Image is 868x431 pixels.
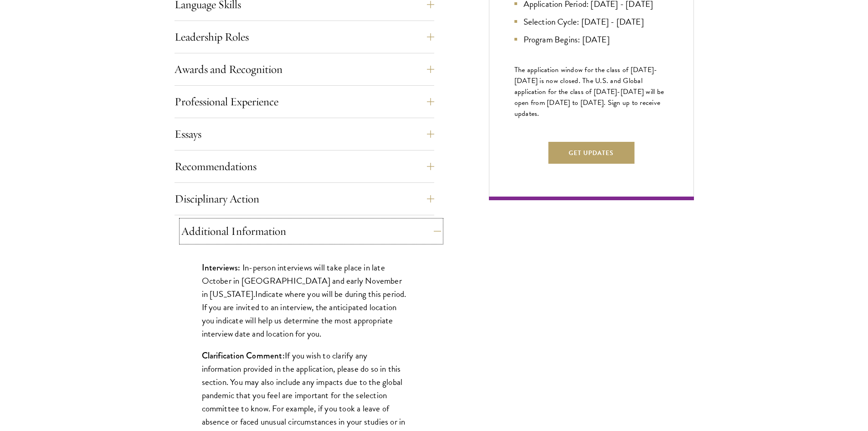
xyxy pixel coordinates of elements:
[548,142,634,164] button: Get Updates
[202,261,241,274] strong: Interviews:
[175,26,434,48] button: Leadership Roles
[514,64,664,119] span: The application window for the class of [DATE]-[DATE] is now closed. The U.S. and Global applicat...
[202,349,285,362] strong: Clarification Comment:
[175,123,434,145] button: Essays
[181,220,441,242] button: Additional Information
[253,287,255,301] span: .
[175,188,434,210] button: Disciplinary Action
[202,261,407,340] p: Indicate where you will be during this period. If you are invited to an interview, the anticipate...
[514,33,668,46] li: Program Begins: [DATE]
[175,156,434,177] button: Recommendations
[514,15,668,28] li: Selection Cycle: [DATE] - [DATE]
[202,261,402,301] span: In-person interviews will take place in late October in [GEOGRAPHIC_DATA] and early November in [...
[175,58,434,80] button: Awards and Recognition
[175,91,434,113] button: Professional Experience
